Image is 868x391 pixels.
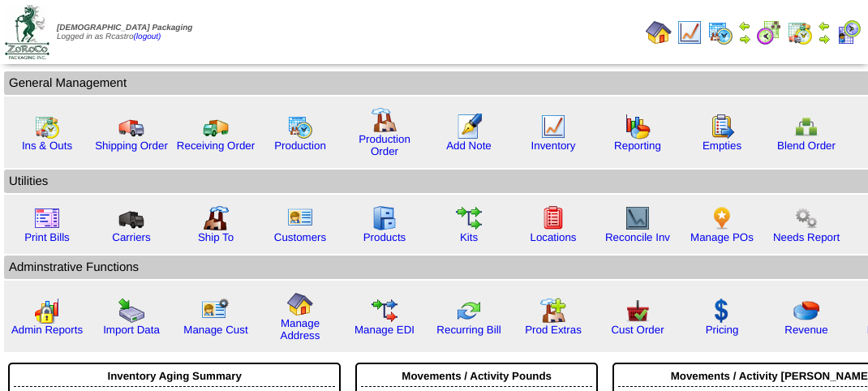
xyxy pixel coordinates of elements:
img: arrowleft.gif [818,19,831,32]
img: home.gif [646,19,672,45]
a: Inventory [531,140,576,152]
a: Admin Reports [11,324,83,336]
a: Import Data [103,324,160,336]
img: home.gif [287,291,313,317]
img: arrowright.gif [818,32,831,45]
img: workflow.gif [456,205,482,231]
a: Cust Order [611,324,664,336]
img: calendarinout.gif [787,19,813,45]
a: Print Bills [24,231,70,243]
a: Carriers [112,231,150,243]
a: Products [363,231,406,243]
img: arrowright.gif [738,32,751,45]
a: Reconcile Inv [605,231,670,243]
a: Pricing [706,324,739,336]
a: Ship To [198,231,234,243]
img: po.png [709,205,735,231]
img: calendarprod.gif [287,114,313,140]
span: Logged in as Rcastro [57,24,192,41]
div: Movements / Activity Pounds [361,366,592,387]
a: Production Order [359,133,410,157]
img: prodextras.gif [540,298,566,324]
a: Shipping Order [95,140,168,152]
a: Receiving Order [177,140,255,152]
a: Locations [530,231,576,243]
a: Revenue [784,324,827,336]
a: Recurring Bill [436,324,501,336]
img: managecust.png [201,298,231,324]
a: Add Note [446,140,492,152]
a: Production [274,140,326,152]
img: dollar.gif [709,298,735,324]
img: customers.gif [287,205,313,231]
img: truck2.gif [203,114,229,140]
img: truck.gif [118,114,144,140]
img: network.png [793,114,819,140]
a: Needs Report [773,231,840,243]
img: truck3.gif [118,205,144,231]
img: invoice2.gif [34,205,60,231]
img: reconcile.gif [456,298,482,324]
img: orders.gif [456,114,482,140]
img: cabinet.gif [372,205,397,231]
img: calendarinout.gif [34,114,60,140]
a: Manage EDI [355,324,415,336]
img: workflow.png [793,205,819,231]
img: locations.gif [540,205,566,231]
a: Empties [703,140,741,152]
img: line_graph.gif [540,114,566,140]
a: Prod Extras [525,324,582,336]
a: Manage POs [690,231,754,243]
img: pie_chart.png [793,298,819,324]
img: calendarblend.gif [756,19,782,45]
a: Kits [460,231,478,243]
img: factory2.gif [203,205,229,231]
a: Customers [274,231,326,243]
img: edi.gif [372,298,397,324]
img: import.gif [118,298,144,324]
img: arrowleft.gif [738,19,751,32]
a: Manage Address [281,317,320,342]
img: calendarcustomer.gif [836,19,862,45]
span: [DEMOGRAPHIC_DATA] Packaging [57,24,192,32]
img: cust_order.png [625,298,651,324]
a: Blend Order [777,140,836,152]
a: (logout) [134,32,161,41]
img: workorder.gif [709,114,735,140]
img: graph2.png [34,298,60,324]
img: calendarprod.gif [707,19,733,45]
img: graph.gif [625,114,651,140]
div: Inventory Aging Summary [14,366,335,387]
a: Reporting [614,140,661,152]
img: line_graph2.gif [625,205,651,231]
a: Ins & Outs [22,140,72,152]
a: Manage Cust [183,324,247,336]
img: factory.gif [372,107,397,133]
img: line_graph.gif [677,19,703,45]
img: zoroco-logo-small.webp [5,5,49,59]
